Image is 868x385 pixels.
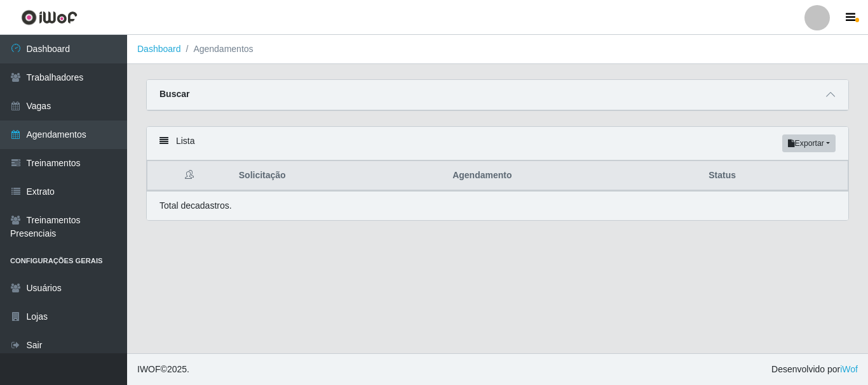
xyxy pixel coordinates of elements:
[159,199,232,212] p: Total de cadastros.
[445,161,701,191] th: Agendamento
[127,35,868,64] nav: breadcrumb
[231,161,445,191] th: Solicitação
[137,44,181,54] a: Dashboard
[21,10,78,25] img: CoreUI Logo
[181,42,254,56] li: Agendamentos
[840,364,858,374] a: iWof
[159,89,189,99] strong: Buscar
[137,364,161,374] span: IWOF
[701,161,848,191] th: Status
[771,363,858,376] span: Desenvolvido por
[137,363,189,376] span: © 2025 .
[782,134,836,152] button: Exportar
[147,127,848,160] div: Lista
